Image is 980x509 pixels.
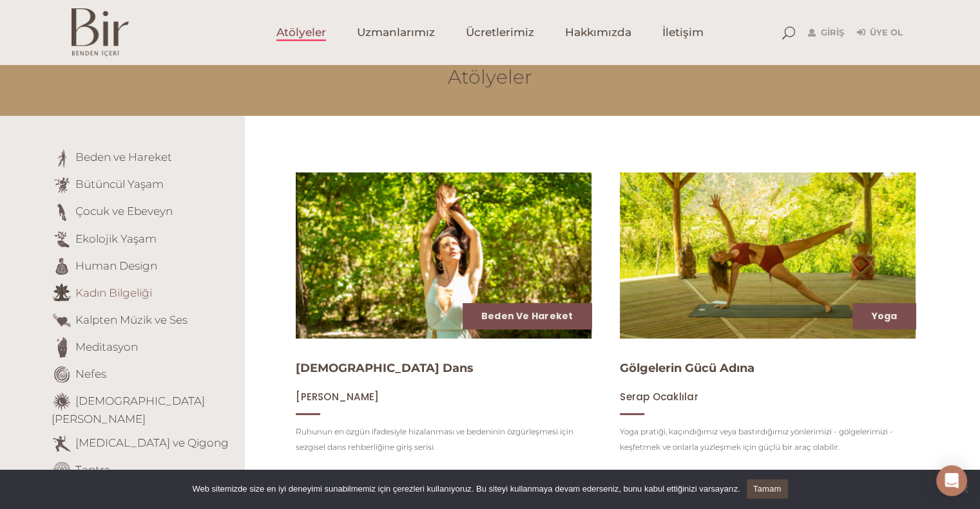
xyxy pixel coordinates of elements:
a: Meditasyon [75,340,138,353]
a: [MEDICAL_DATA] ve Qigong [75,436,229,449]
a: Beden ve Hareket [481,310,573,322]
a: Bütüncül Yaşam [75,178,164,190]
a: Yoga [871,310,897,322]
a: Serap Ocaklılar [620,391,698,403]
span: İletişim [662,25,704,40]
span: Serap Ocaklılar [620,390,698,403]
span: Web sitemizde size en iyi deneyimi sunabilmemiz için çerezleri kullanıyoruz. Bu siteyi kullanmaya... [192,483,740,495]
p: Ruhunun en özgün ifadesiyle hizalanması ve bedeninin özgürleşmesi için sezgisel dans rehberliğine... [296,424,591,455]
a: Human Design [75,259,157,272]
a: Kadın Bilgeliği [75,286,152,299]
a: Beden ve Hareket [75,151,172,163]
span: Uzmanlarımız [357,25,435,40]
span: Ücretlerimiz [466,25,534,40]
a: Ekolojik Yaşam [75,232,157,245]
a: Kalpten Müzik ve Ses [75,313,187,326]
div: Open Intercom Messenger [936,465,967,496]
a: [DEMOGRAPHIC_DATA][PERSON_NAME] [52,394,205,425]
a: [PERSON_NAME] [296,391,379,403]
a: Nefes [75,367,106,380]
a: Tamam [747,479,788,499]
span: [PERSON_NAME] [296,390,379,403]
a: Üye Ol [857,25,903,41]
a: [DEMOGRAPHIC_DATA] Dans [296,361,474,375]
a: Tantra [75,463,110,476]
a: Çocuk ve Ebeveyn [75,205,173,217]
p: Yoga pratiği, kaçındığımız veya bastırdığımız yönlerimizi - gölgelerimizi - keşfetmek ve onlarla ... [620,424,916,455]
span: Hakkımızda [565,25,631,40]
span: Atölyeler [276,25,326,40]
a: Giriş [808,25,844,41]
a: Gölgelerin Gücü Adına [620,361,754,375]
